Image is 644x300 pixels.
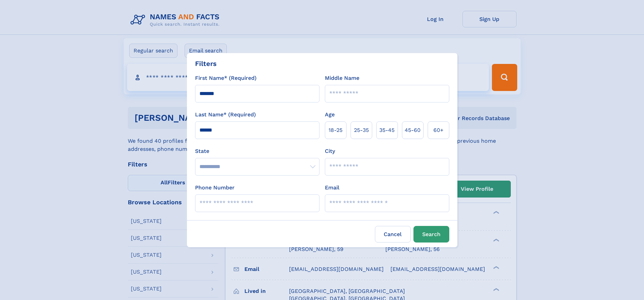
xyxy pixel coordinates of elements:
span: 60+ [433,126,444,134]
label: State [195,147,319,155]
label: Email [325,184,339,192]
span: 25‑35 [354,126,369,134]
label: First Name* (Required) [195,74,257,82]
label: Last Name* (Required) [195,111,256,119]
label: City [325,147,335,155]
label: Cancel [375,226,411,243]
label: Middle Name [325,74,359,82]
button: Search [413,226,449,243]
label: Phone Number [195,184,235,192]
div: Filters [195,59,217,69]
span: 18‑25 [329,126,342,134]
span: 45‑60 [405,126,421,134]
label: Age [325,111,335,119]
span: 35‑45 [379,126,395,134]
